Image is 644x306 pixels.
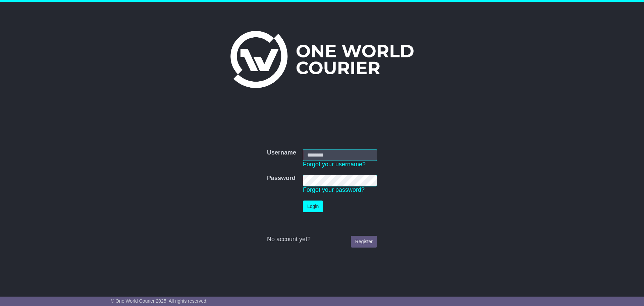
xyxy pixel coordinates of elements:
label: Username [267,149,296,157]
span: © One World Courier 2025. All rights reserved. [111,298,208,304]
a: Register [351,236,377,248]
a: Forgot your username? [303,161,366,168]
button: Login [303,201,323,212]
div: No account yet? [267,236,377,243]
img: One World [230,31,414,88]
a: Forgot your password? [303,186,365,193]
label: Password [267,175,296,182]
